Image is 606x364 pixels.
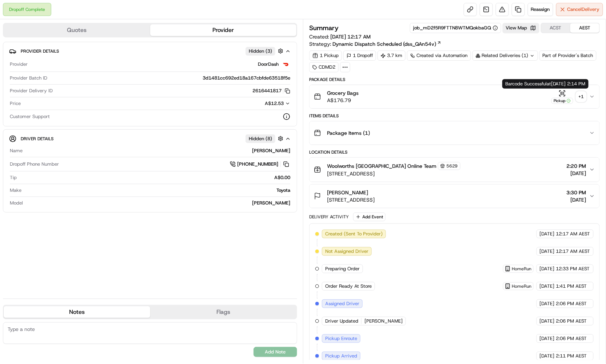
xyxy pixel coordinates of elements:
span: [DATE] [540,231,555,237]
div: Package Details [309,77,600,82]
span: Grocery Bags [327,89,359,97]
div: Location Details [309,149,600,155]
span: Package Items ( 1 ) [327,129,370,137]
a: Dynamic Dispatch Scheduled (dss_QAn54v) [332,40,442,48]
span: 2:11 PM AEST [556,353,587,359]
span: Pickup Arrived [325,353,357,359]
button: 2616441817 [252,88,290,94]
div: Strategy: [309,40,442,48]
button: Pickup+1 [551,90,586,104]
span: [DATE] [567,196,586,203]
span: Provider [10,61,28,68]
button: Provider DetailsHidden (3) [9,45,291,57]
button: AEST [570,23,599,33]
button: Hidden (3) [246,46,285,56]
span: Created: [309,33,371,40]
span: Driver Updated [325,318,358,324]
span: Order Ready At Store [325,283,372,290]
span: [DATE] 12:17 AM [330,33,371,40]
button: A$12.53 [226,100,290,107]
span: [DATE] [540,248,555,255]
a: [PHONE_NUMBER] [230,160,290,168]
span: Tip [10,174,17,181]
span: Cancel Delivery [567,6,600,13]
div: 1 Dropoff [343,50,376,61]
span: Hidden ( 3 ) [249,48,272,54]
span: [DATE] [540,353,555,359]
span: Provider Delivery ID [10,88,53,94]
span: Make [10,187,21,194]
div: [PERSON_NAME] [25,147,290,154]
span: Created (Sent To Provider) [325,231,383,237]
span: [DATE] [540,266,555,272]
span: Woolworths [GEOGRAPHIC_DATA] Online Team [327,162,436,170]
span: [DATE] [567,170,586,177]
a: Created via Automation [407,50,471,61]
button: Flags [150,306,297,318]
span: [PERSON_NAME] [327,189,368,196]
div: CDMD2 [309,62,339,72]
span: at [DATE] 2:14 PM [547,81,586,87]
span: [DATE] [540,283,555,290]
span: HomeRun [512,283,532,289]
span: Reassign [531,6,550,13]
div: A$0.00 [20,174,290,181]
span: Pickup Enroute [325,335,357,342]
span: Hidden ( 8 ) [249,136,272,142]
button: Notes [4,306,150,318]
div: Toyota [24,187,290,194]
span: [DATE] [540,335,555,342]
span: [PERSON_NAME] [364,318,403,324]
span: [STREET_ADDRESS] [327,196,375,203]
button: ACST [541,23,570,33]
span: [DATE] [540,318,555,324]
span: [STREET_ADDRESS] [327,170,461,177]
span: Driver Details [21,136,53,142]
button: CancelDelivery [556,3,603,16]
span: 2:06 PM AEST [556,300,587,307]
span: Dynamic Dispatch Scheduled (dss_QAn54v) [332,40,436,48]
span: 2:06 PM AEST [556,318,587,324]
span: Price [10,100,21,107]
button: Grocery BagsA$176.79Pickup+1 [310,85,599,108]
button: Package Items (1) [310,121,599,145]
img: doordash_logo_v2.png [282,60,290,69]
div: + 1 [576,92,586,102]
h3: Summary [309,25,339,31]
button: Reassign [528,3,553,16]
span: 12:33 PM AEST [556,266,590,272]
span: 2:06 PM AEST [556,335,587,342]
span: 12:17 AM AEST [556,231,590,237]
button: Hidden (8) [246,134,285,143]
span: Provider Batch ID [10,75,47,81]
span: Not Assigned Driver [325,248,368,255]
div: Barcode Successful [502,79,589,89]
span: [PHONE_NUMBER] [237,161,278,167]
span: Customer Support [10,113,50,120]
button: job_mD2f5R9FTTN8WTMQokbaGQ [413,25,498,31]
button: [PERSON_NAME][STREET_ADDRESS]3:30 PM[DATE] [310,185,599,208]
span: Model [10,200,23,206]
span: HomeRun [512,266,532,272]
button: Pickup [551,90,573,104]
div: 3.7 km [378,50,406,61]
span: 3:30 PM [567,189,586,196]
button: Woolworths [GEOGRAPHIC_DATA] Online Team5629[STREET_ADDRESS]2:20 PM[DATE] [310,158,599,182]
span: Provider Details [21,48,59,54]
div: Items Details [309,113,600,119]
span: Dropoff Phone Number [10,161,59,167]
span: 2:20 PM [567,162,586,170]
button: Quotes [4,24,150,36]
span: Preparing Order [325,266,360,272]
button: Add Event [353,213,386,221]
span: 12:17 AM AEST [556,248,590,255]
span: DoorDash [258,61,279,68]
div: Related Deliveries (1) [473,50,538,61]
span: A$176.79 [327,97,359,104]
span: 3d1481cc692ed18a167cbfde63518f5e [203,75,290,81]
div: Pickup [551,98,573,104]
button: Driver DetailsHidden (8) [9,133,291,145]
div: 1 Pickup [309,50,342,61]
